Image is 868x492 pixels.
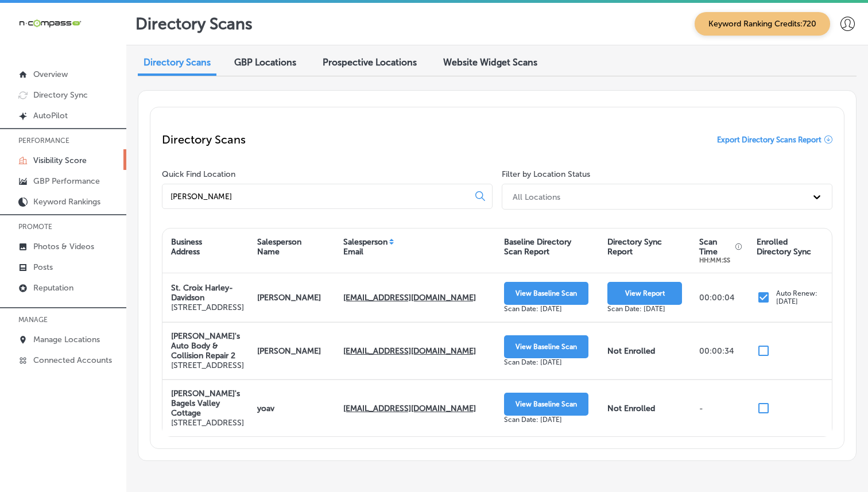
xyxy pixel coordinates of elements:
[33,355,112,365] p: Connected Accounts
[33,176,100,186] p: GBP Performance
[33,335,100,344] p: Manage Locations
[504,237,571,257] div: Baseline Directory Scan Report
[443,57,537,68] span: Website Widget Scans
[504,305,588,313] div: Scan Date: [DATE]
[171,418,244,428] p: [STREET_ADDRESS]
[504,335,588,358] button: View Baseline Scan
[695,12,830,36] span: Keyword Ranking Credits: 720
[257,404,274,413] strong: yoav
[33,69,68,79] p: Overview
[162,133,246,146] p: Directory Scans
[257,237,301,257] div: Salesperson Name
[513,192,560,202] div: All Locations
[504,358,588,366] div: Scan Date: [DATE]
[33,242,94,251] p: Photos & Videos
[343,346,476,356] strong: [EMAIL_ADDRESS][DOMAIN_NAME]
[135,14,253,33] p: Directory Scans
[717,135,821,144] span: Export Directory Scans Report
[171,237,202,257] div: Business Address
[171,389,240,418] strong: [PERSON_NAME]'s Bagels Valley Cottage
[504,393,588,416] button: View Baseline Scan
[144,57,211,68] span: Directory Scans
[599,323,691,379] div: Not Enrolled
[607,237,662,257] div: Directory Sync Report
[257,293,321,303] strong: [PERSON_NAME]
[33,90,88,100] p: Directory Sync
[33,262,53,272] p: Posts
[343,237,387,257] div: Salesperson Email
[502,169,590,179] label: Filter by Location Status
[18,18,82,29] img: 660ab0bf-5cc7-4cb8-ba1c-48b5ae0f18e60NCTV_CLogo_TV_Black_-500x88.png
[735,242,745,249] button: Displays the total time taken to generate this report.
[33,283,73,293] p: Reputation
[33,111,68,121] p: AutoPilot
[234,57,296,68] span: GBP Locations
[171,331,240,361] strong: [PERSON_NAME]'s Auto Body & Collision Repair 2
[171,361,244,370] p: [STREET_ADDRESS]
[776,289,817,305] p: Auto Renew: [DATE]
[504,282,588,305] button: View Baseline Scan
[599,380,691,436] div: Not Enrolled
[504,416,588,424] div: Scan Date: [DATE]
[169,191,466,202] input: All Locations
[323,57,417,68] span: Prospective Locations
[33,197,100,207] p: Keyword Rankings
[33,156,87,165] p: Visibility Score
[757,237,811,257] div: Enrolled Directory Sync
[162,169,235,179] label: Quick Find Location
[699,293,734,303] p: 00:00:04
[607,305,682,313] div: Scan Date: [DATE]
[699,257,745,264] div: HH:MM:SS
[343,404,476,413] strong: [EMAIL_ADDRESS][DOMAIN_NAME]
[607,282,682,305] button: View Report
[699,346,734,356] p: 00:00:34
[343,293,476,303] strong: [EMAIL_ADDRESS][DOMAIN_NAME]
[171,283,233,303] strong: St. Croix Harley-Davidson
[171,303,244,312] p: [STREET_ADDRESS]
[699,237,733,257] div: Scan Time
[257,346,321,356] strong: [PERSON_NAME]
[699,404,703,413] p: -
